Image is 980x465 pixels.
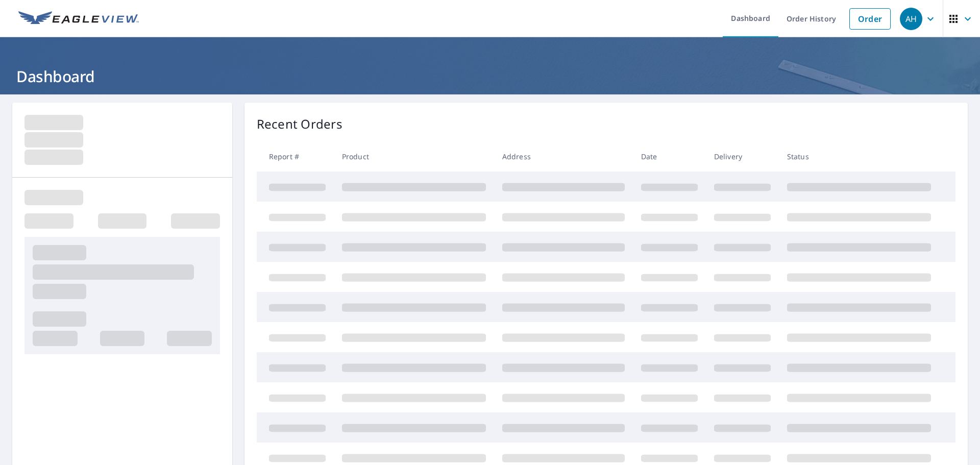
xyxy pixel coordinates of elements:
[12,66,968,87] h1: Dashboard
[849,8,891,30] a: Order
[633,141,706,172] th: Date
[494,141,633,172] th: Address
[18,11,139,27] img: EV Logo
[706,141,779,172] th: Delivery
[900,8,922,30] div: AH
[257,115,342,133] p: Recent Orders
[779,141,939,172] th: Status
[334,141,494,172] th: Product
[257,141,334,172] th: Report #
